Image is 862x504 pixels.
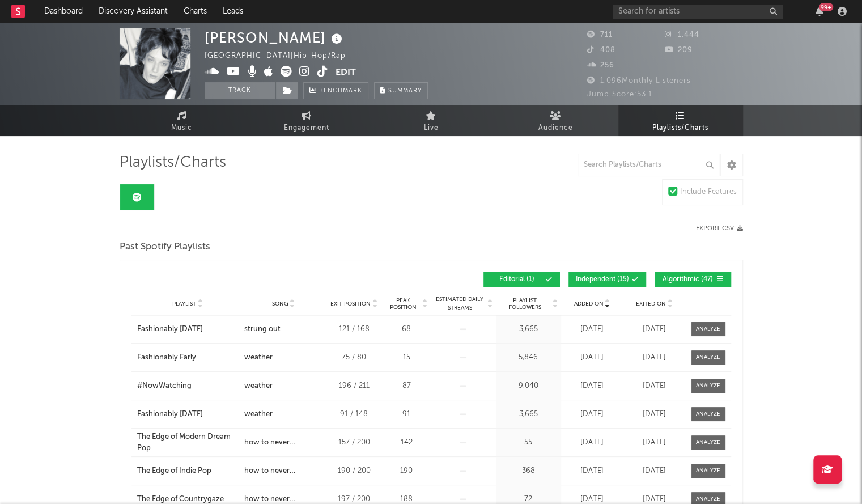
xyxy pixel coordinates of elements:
div: 3,665 [499,324,558,335]
span: Editorial ( 1 ) [491,276,543,283]
span: Song [272,300,288,307]
div: Fashionably [DATE] [137,324,203,335]
span: 1,096 Monthly Listeners [587,77,691,84]
span: Engagement [284,121,329,135]
a: weather [244,380,322,392]
div: [DATE] [564,380,621,392]
span: Exit Position [330,300,371,307]
div: [DATE] [626,437,683,448]
span: Benchmark [319,84,362,98]
div: weather [244,380,273,392]
span: Exited On [636,300,666,307]
a: Live [369,105,494,136]
a: Engagement [244,105,369,136]
span: Live [424,121,439,135]
span: Summary [388,88,422,94]
a: how to never disappoint anyone ever again [244,465,322,477]
span: 711 [587,31,613,39]
button: Independent(15) [568,272,646,287]
span: Past Spotify Playlists [120,240,210,254]
div: 55 [499,437,558,448]
span: Estimated Daily Streams [434,295,486,312]
span: Algorithmic ( 47 ) [662,276,714,283]
input: Search for artists [613,5,783,19]
a: #NowWatching [137,380,239,392]
button: 99+ [816,7,823,16]
div: Fashionably Early [137,352,196,363]
div: 99 + [819,3,833,11]
div: [DATE] [626,324,683,335]
div: #NowWatching [137,380,192,392]
div: 190 / 200 [329,465,380,477]
span: 408 [587,46,615,54]
a: Benchmark [303,82,368,99]
div: The Edge of Indie Pop [137,465,211,477]
button: Export CSV [696,225,743,232]
div: 5,846 [499,352,558,363]
a: Fashionably [DATE] [137,409,239,420]
span: 256 [587,62,614,69]
div: 368 [499,465,558,477]
div: [GEOGRAPHIC_DATA] | Hip-Hop/Rap [205,49,359,63]
div: 9,040 [499,380,558,392]
div: Include Features [680,185,737,199]
a: Fashionably Early [137,352,239,363]
div: strung out [244,324,281,335]
div: [DATE] [626,409,683,420]
span: Independent ( 15 ) [576,276,629,283]
span: 209 [665,46,693,54]
div: 15 [385,352,428,363]
a: strung out [244,324,322,335]
div: [DATE] [626,465,683,477]
a: Fashionably [DATE] [137,324,239,335]
a: Audience [494,105,618,136]
span: Added On [574,300,604,307]
span: 1,444 [665,31,699,39]
span: Music [171,121,192,135]
span: Jump Score: 53.1 [587,91,652,98]
div: 68 [385,324,428,335]
div: [DATE] [564,465,621,477]
div: 75 / 80 [329,352,380,363]
div: [PERSON_NAME] [205,28,345,47]
div: Fashionably [DATE] [137,409,203,420]
div: [DATE] [564,409,621,420]
a: weather [244,409,322,420]
button: Editorial(1) [483,272,560,287]
a: weather [244,352,322,363]
a: how to never disappoint anyone ever again [244,437,322,448]
div: [DATE] [626,380,683,392]
span: Audience [538,121,573,135]
div: 157 / 200 [329,437,380,448]
div: [DATE] [626,352,683,363]
div: [DATE] [564,352,621,363]
span: Playlist [172,300,196,307]
div: 3,665 [499,409,558,420]
button: Track [205,82,275,99]
div: 142 [385,437,428,448]
a: The Edge of Modern Dream Pop [137,431,239,454]
div: weather [244,352,273,363]
input: Search Playlists/Charts [578,154,719,176]
div: 87 [385,380,428,392]
span: Playlist Followers [499,297,551,311]
div: 91 / 148 [329,409,380,420]
div: 91 [385,409,428,420]
button: Summary [374,82,428,99]
a: Playlists/Charts [618,105,743,136]
button: Algorithmic(47) [655,272,731,287]
a: Music [120,105,244,136]
span: Peak Position [385,297,421,311]
button: Edit [336,66,356,80]
a: The Edge of Indie Pop [137,465,239,477]
div: [DATE] [564,437,621,448]
div: 121 / 168 [329,324,380,335]
span: Playlists/Charts [120,156,226,170]
div: 196 / 211 [329,380,380,392]
span: Playlists/Charts [652,121,708,135]
div: weather [244,409,273,420]
div: 190 [385,465,428,477]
